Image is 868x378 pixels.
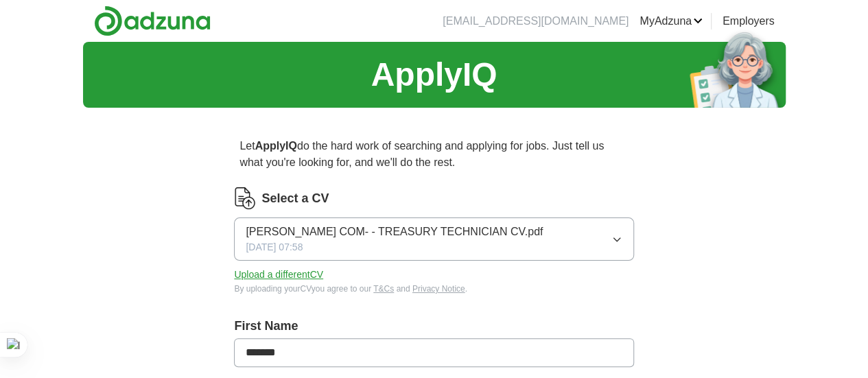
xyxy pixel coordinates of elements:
button: [PERSON_NAME] COM- - TREASURY TECHNICIAN CV.pdf[DATE] 07:58 [234,217,633,261]
div: By uploading your CV you agree to our and . [234,283,633,295]
a: Employers [723,13,775,29]
img: CV Icon [234,187,256,209]
label: Select a CV [261,189,329,208]
a: T&Cs [373,284,394,294]
strong: ApplyIQ [255,140,297,152]
a: MyAdzuna [640,13,703,29]
button: Upload a differentCV [234,268,323,282]
span: [PERSON_NAME] COM- - TREASURY TECHNICIAN CV.pdf [246,224,543,240]
label: First Name [234,317,633,335]
a: Privacy Notice [412,284,465,294]
img: Adzuna logo [94,5,211,36]
p: Let do the hard work of searching and applying for jobs. Just tell us what you're looking for, an... [234,132,633,176]
h1: ApplyIQ [371,50,497,99]
span: [DATE] 07:58 [246,240,303,255]
li: [EMAIL_ADDRESS][DOMAIN_NAME] [443,13,629,29]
